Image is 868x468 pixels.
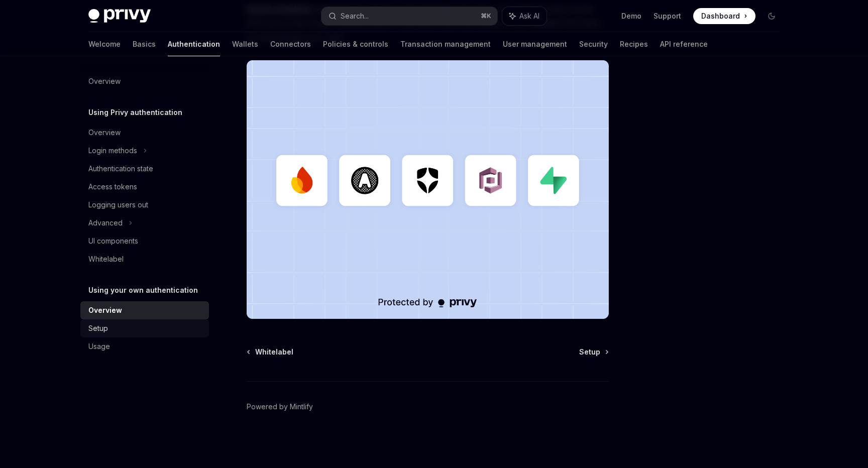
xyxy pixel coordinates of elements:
[88,127,121,139] div: Overview
[579,347,608,357] a: Setup
[80,232,209,250] a: UI components
[80,124,209,142] a: Overview
[133,32,156,56] a: Basics
[255,347,293,357] span: Whitelabel
[693,8,755,24] a: Dashboard
[80,160,209,178] a: Authentication state
[88,235,138,247] div: UI components
[88,181,137,193] div: Access tokens
[88,9,151,23] img: dark logo
[80,319,209,337] a: Setup
[232,32,258,56] a: Wallets
[579,347,600,357] span: Setup
[621,11,641,21] a: Demo
[321,7,497,25] button: Search...⌘K
[88,199,148,211] div: Logging users out
[88,253,124,265] div: Whitelabel
[503,32,567,56] a: User management
[88,32,121,56] a: Welcome
[579,32,608,56] a: Security
[80,72,209,90] a: Overview
[620,32,648,56] a: Recipes
[502,7,547,25] button: Ask AI
[247,60,609,319] img: JWT-based auth splash
[400,32,491,56] a: Transaction management
[80,178,209,196] a: Access tokens
[660,32,708,56] a: API reference
[481,12,491,20] span: ⌘ K
[323,32,388,56] a: Policies & controls
[88,284,198,296] h5: Using your own authentication
[88,163,153,175] div: Authentication state
[248,347,293,357] a: Whitelabel
[80,196,209,214] a: Logging users out
[80,337,209,356] a: Usage
[341,10,369,22] div: Search...
[88,217,123,229] div: Advanced
[80,301,209,319] a: Overview
[764,8,780,24] button: Toggle dark mode
[519,11,539,21] span: Ask AI
[168,32,220,56] a: Authentication
[654,11,681,21] a: Support
[88,145,137,157] div: Login methods
[88,340,110,353] div: Usage
[88,322,108,334] div: Setup
[88,106,182,119] h5: Using Privy authentication
[80,250,209,268] a: Whitelabel
[88,75,121,87] div: Overview
[701,11,740,21] span: Dashboard
[247,402,313,412] a: Powered by Mintlify
[88,304,122,316] div: Overview
[270,32,311,56] a: Connectors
